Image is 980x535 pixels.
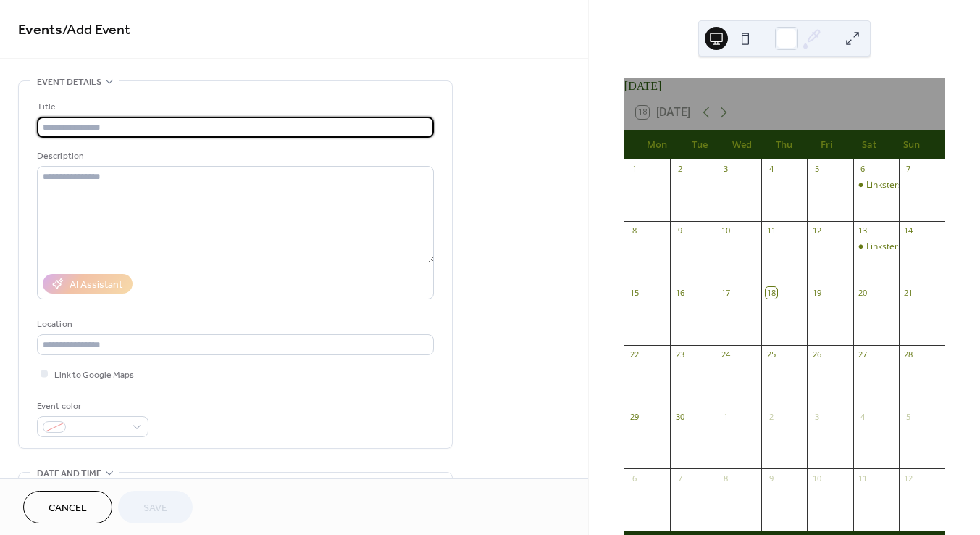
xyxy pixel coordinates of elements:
[811,287,822,298] div: 19
[766,225,776,236] div: 11
[37,75,101,90] span: Event details
[766,473,776,484] div: 9
[805,130,848,159] div: Fri
[811,349,822,360] div: 26
[811,473,822,484] div: 10
[678,130,721,159] div: Tue
[720,411,731,422] div: 1
[903,164,914,175] div: 7
[766,411,776,422] div: 2
[720,225,731,236] div: 10
[624,78,945,95] div: [DATE]
[811,411,822,422] div: 3
[629,473,640,484] div: 6
[629,411,640,422] div: 29
[674,411,685,422] div: 30
[629,287,640,298] div: 15
[37,99,431,115] div: Title
[848,130,891,159] div: Sat
[674,225,685,236] div: 9
[720,349,731,360] div: 24
[766,287,776,298] div: 18
[766,349,776,360] div: 25
[720,164,731,175] div: 3
[674,473,685,484] div: 7
[49,501,87,516] span: Cancel
[720,287,731,298] div: 17
[811,225,822,236] div: 12
[674,349,685,360] div: 23
[18,16,62,44] a: Events
[721,130,763,159] div: Wed
[763,130,806,159] div: Thu
[903,287,914,298] div: 21
[674,287,685,298] div: 16
[858,349,868,360] div: 27
[37,317,431,332] div: Location
[858,411,868,422] div: 4
[903,473,914,484] div: 12
[629,349,640,360] div: 22
[866,241,929,253] div: Linksters Game
[858,287,868,298] div: 20
[62,16,130,44] span: / Add Event
[37,149,431,164] div: Description
[853,179,899,191] div: Linksters Game
[858,225,868,236] div: 13
[720,473,731,484] div: 8
[903,225,914,236] div: 14
[858,473,868,484] div: 11
[54,368,134,383] span: Link to Google Maps
[866,179,929,191] div: Linksters Game
[37,466,101,481] span: Date and time
[674,164,685,175] div: 2
[811,164,822,175] div: 5
[853,241,899,253] div: Linksters Game
[766,164,776,175] div: 4
[903,411,914,422] div: 5
[37,399,146,414] div: Event color
[903,349,914,360] div: 28
[629,225,640,236] div: 8
[23,491,112,523] button: Cancel
[858,164,868,175] div: 6
[629,164,640,175] div: 1
[890,130,933,159] div: Sun
[636,130,679,159] div: Mon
